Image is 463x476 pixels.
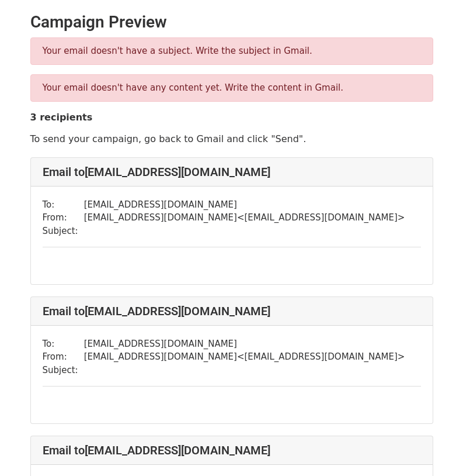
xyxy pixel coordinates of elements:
td: From: [43,350,84,364]
h4: Email to [EMAIL_ADDRESS][DOMAIN_NAME] [43,304,421,318]
td: [EMAIL_ADDRESS][DOMAIN_NAME] [84,198,405,212]
strong: 3 recipients [30,112,93,123]
td: From: [43,211,84,225]
h4: Email to [EMAIL_ADDRESS][DOMAIN_NAME] [43,165,421,179]
h2: Campaign Preview [30,12,433,32]
h4: Email to [EMAIL_ADDRESS][DOMAIN_NAME] [43,443,421,457]
td: Subject: [43,364,84,377]
p: To send your campaign, go back to Gmail and click "Send". [30,133,433,145]
td: [EMAIL_ADDRESS][DOMAIN_NAME] < [EMAIL_ADDRESS][DOMAIN_NAME] > [84,350,405,364]
td: To: [43,337,84,351]
td: [EMAIL_ADDRESS][DOMAIN_NAME] < [EMAIL_ADDRESS][DOMAIN_NAME] > [84,211,405,225]
td: Subject: [43,225,84,238]
p: Your email doesn't have any content yet. Write the content in Gmail. [43,82,421,94]
p: Your email doesn't have a subject. Write the subject in Gmail. [43,45,421,57]
td: To: [43,198,84,212]
td: [EMAIL_ADDRESS][DOMAIN_NAME] [84,337,405,351]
